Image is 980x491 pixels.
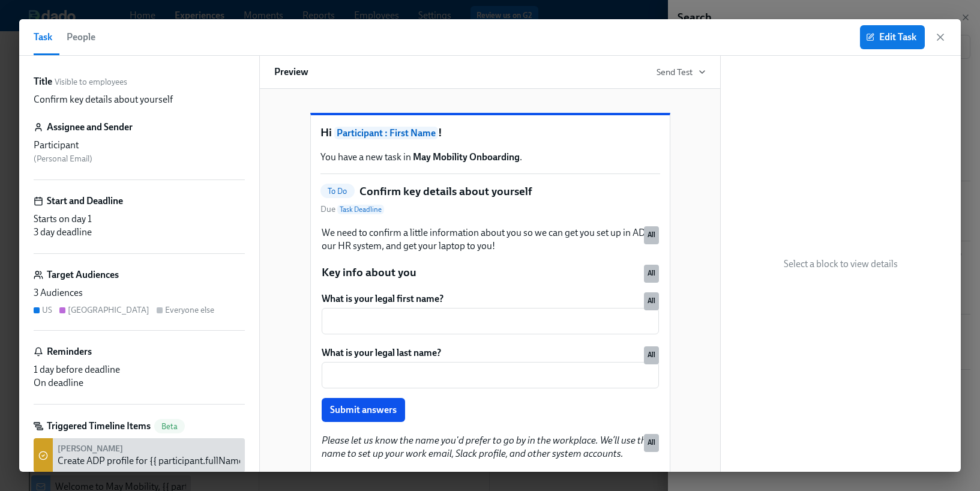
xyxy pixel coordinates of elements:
h6: Triggered Timeline Items [47,420,151,433]
span: Visible to employees [55,76,127,88]
button: Send Test [657,66,706,78]
div: What is your legal last name?Submit answersAll [320,345,660,423]
div: Select a block to view details [721,56,961,472]
div: Used by all audiences [644,265,659,283]
div: [GEOGRAPHIC_DATA] [68,304,149,316]
div: Please let us know the name you'd prefer to go by in the workplace. We’ll use this name to set up... [320,433,660,462]
h6: Assignee and Sender [47,121,133,134]
div: Everyone else [165,304,214,316]
span: ( Personal Email ) [34,154,92,164]
h6: Preview [274,65,308,79]
span: People [67,29,95,46]
div: Key info about youAll [320,264,660,282]
div: Used by all audiences [644,434,659,452]
p: You have a new task in . [320,151,660,164]
span: Task Deadline [337,205,384,214]
div: Create ADP profile for {{ participant.fullName }} (starting {{ participant.startDate | MM/DD }} [58,454,433,468]
div: 3 Audiences [34,286,245,300]
span: Participant : First Name [334,127,438,139]
h1: Hi ! [320,125,660,141]
span: Edit Task [868,31,916,43]
button: Edit Task [860,25,925,49]
h6: Start and Deadline [47,194,123,208]
span: Task [34,29,52,46]
div: US [42,304,52,316]
strong: May Mobility Onboarding [413,151,520,163]
div: On deadline [34,376,245,390]
div: 1 day before deadline [34,363,245,376]
span: Beta [154,422,185,431]
h6: Target Audiences [47,268,119,282]
h6: Reminders [47,345,92,358]
div: Participant [34,139,245,152]
label: Title [34,75,52,88]
p: Confirm key details about yourself [34,93,173,106]
div: All [644,346,659,364]
div: We need to confirm a little information about you so we can get you set up in ADP, our HR system,... [320,225,660,254]
div: Starts on day 1 [34,212,245,226]
strong: [PERSON_NAME] [58,444,123,454]
div: [PERSON_NAME]Create ADP profile for {{ participant.fullName }} (starting {{ participant.startDate... [34,438,245,472]
span: 3 day deadline [34,226,92,238]
h5: Confirm key details about yourself [359,184,532,199]
span: To Do [320,187,355,196]
span: Due [320,203,384,215]
div: Used by all audiences [644,292,659,310]
div: What is your legal first name?All [320,291,660,336]
div: Used by all audiences [644,226,659,244]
